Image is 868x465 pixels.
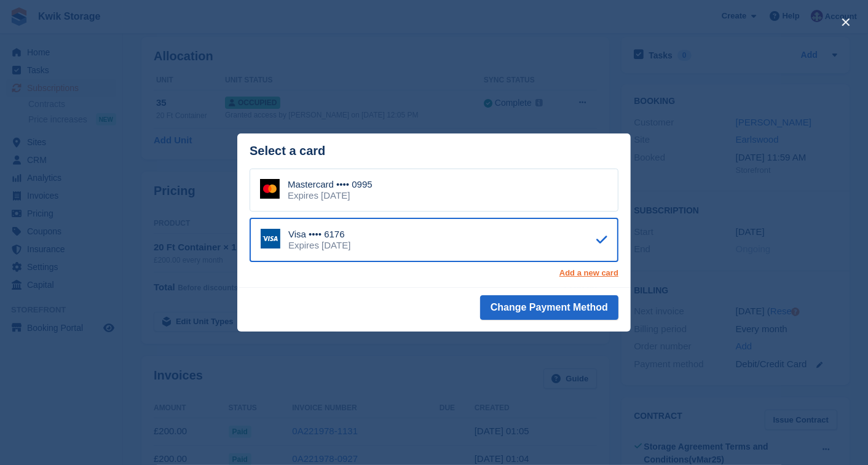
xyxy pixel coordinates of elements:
[288,179,373,190] div: Mastercard •••• 0995
[260,179,280,199] img: Mastercard Logo
[559,268,618,278] a: Add a new card
[288,229,350,240] div: Visa •••• 6176
[288,190,373,201] div: Expires [DATE]
[250,144,618,158] div: Select a card
[836,12,856,32] button: close
[480,295,618,320] button: Change Payment Method
[288,240,350,251] div: Expires [DATE]
[261,229,280,248] img: Visa Logo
